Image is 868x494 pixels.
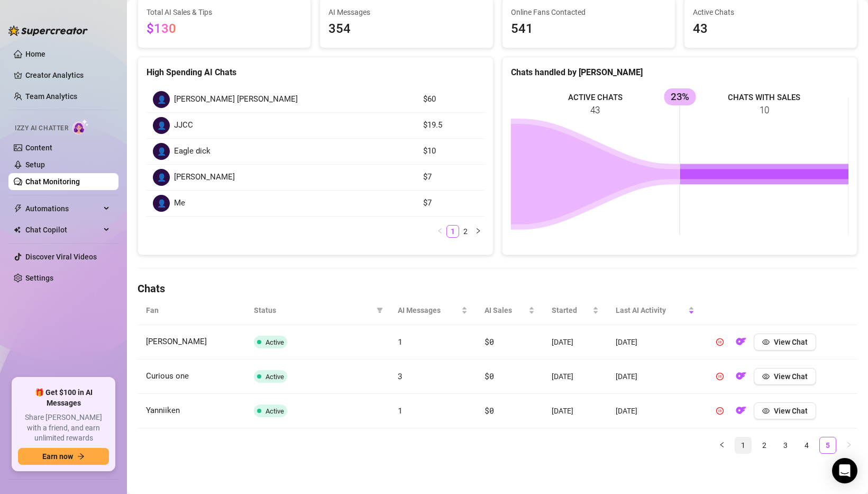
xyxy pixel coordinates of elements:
[77,453,85,460] span: arrow-right
[607,296,703,325] th: Last AI Activity
[446,225,459,238] li: 1
[543,394,608,428] td: [DATE]
[138,296,245,325] th: Fan
[25,177,80,186] a: Chat Monitoring
[147,21,176,36] span: $130
[25,160,45,169] a: Setup
[735,437,752,454] li: 1
[25,50,45,58] a: Home
[423,171,478,184] article: $7
[736,371,746,381] img: OF
[18,448,109,465] button: Earn nowarrow-right
[716,407,724,415] span: pause-circle
[25,221,100,238] span: Chat Copilot
[840,437,857,454] button: right
[762,338,770,346] span: eye
[607,360,703,394] td: [DATE]
[25,92,77,101] a: Team Analytics
[777,437,794,454] li: 3
[733,340,750,348] a: OF
[174,119,193,132] span: JJCC
[552,304,591,316] span: Started
[485,405,494,416] span: $0
[511,19,666,39] span: 541
[138,281,857,296] h4: Chats
[472,225,485,238] button: right
[475,228,481,234] span: right
[607,394,703,428] td: [DATE]
[18,412,109,444] span: Share [PERSON_NAME] with a friend, and earn unlimited rewards
[774,338,808,346] span: View Chat
[511,66,849,79] div: Chats handled by [PERSON_NAME]
[437,228,443,234] span: left
[733,402,750,419] button: OF
[754,402,816,419] button: View Chat
[774,372,808,381] span: View Chat
[716,338,724,346] span: pause-circle
[377,307,383,313] span: filter
[423,93,478,106] article: $60
[389,296,476,325] th: AI Messages
[716,373,724,380] span: pause-circle
[485,371,494,381] span: $0
[266,407,284,415] span: Active
[485,304,526,316] span: AI Sales
[754,334,816,351] button: View Chat
[733,368,750,385] button: OF
[762,407,770,415] span: eye
[756,437,772,453] a: 2
[459,225,472,238] li: 2
[423,145,478,158] article: $10
[147,66,485,79] div: High Spending AI Chats
[174,197,185,210] span: Me
[846,442,852,448] span: right
[25,200,100,217] span: Automations
[460,226,471,237] a: 2
[819,437,836,454] li: 5
[423,119,478,132] article: $19.5
[25,274,53,282] a: Settings
[374,302,385,318] span: filter
[18,388,109,408] span: 🎁 Get $100 in AI Messages
[736,405,746,416] img: OF
[153,143,170,160] div: 👤
[153,117,170,134] div: 👤
[719,442,725,448] span: left
[832,458,857,483] div: Open Intercom Messenger
[693,19,848,39] span: 43
[840,437,857,454] li: Next Page
[266,338,284,346] span: Active
[543,296,608,325] th: Started
[174,171,235,184] span: [PERSON_NAME]
[25,143,52,152] a: Content
[778,437,793,453] a: 3
[714,437,730,454] button: left
[153,195,170,212] div: 👤
[15,123,68,133] span: Izzy AI Chatter
[328,19,484,39] span: 354
[14,226,21,233] img: Chat Copilot
[799,437,815,453] a: 4
[472,225,485,238] li: Next Page
[146,371,189,381] span: Curious one
[8,25,88,36] img: logo-BBDzfeDw.svg
[146,337,207,346] span: [PERSON_NAME]
[735,437,751,453] a: 1
[733,334,750,351] button: OF
[153,91,170,108] div: 👤
[398,371,403,381] span: 3
[398,405,403,416] span: 1
[72,119,89,134] img: AI Chatter
[398,336,403,347] span: 1
[146,406,180,415] span: Yanniiken
[616,304,686,316] span: Last AI Activity
[476,296,543,325] th: AI Sales
[714,437,730,454] li: Previous Page
[774,407,808,415] span: View Chat
[174,145,211,158] span: Eagle dick
[254,304,372,316] span: Status
[434,225,446,238] button: left
[798,437,815,454] li: 4
[25,253,97,261] a: Discover Viral Videos
[147,6,302,18] span: Total AI Sales & Tips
